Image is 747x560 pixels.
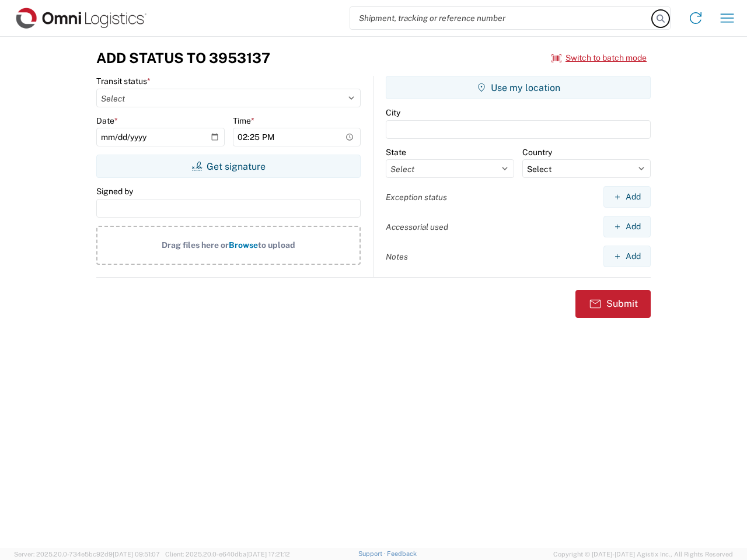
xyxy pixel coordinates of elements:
[386,251,408,262] label: Notes
[233,116,254,126] label: Time
[603,216,651,237] button: Add
[386,222,448,232] label: Accessorial used
[603,186,651,208] button: Add
[350,7,652,29] input: Shipment, tracking or reference number
[575,290,651,318] button: Submit
[96,186,133,197] label: Signed by
[387,550,417,557] a: Feedback
[113,551,160,558] span: [DATE] 09:51:07
[165,551,290,558] span: Client: 2025.20.0-e640dba
[96,116,118,126] label: Date
[551,48,647,68] button: Switch to batch mode
[386,107,400,118] label: City
[96,76,151,86] label: Transit status
[358,550,388,557] a: Support
[386,147,406,157] label: State
[96,155,361,178] button: Get signature
[258,240,295,250] span: to upload
[553,549,733,559] span: Copyright © [DATE]-[DATE] Agistix Inc., All Rights Reserved
[246,551,290,558] span: [DATE] 17:21:12
[603,246,651,267] button: Add
[96,50,270,66] h3: Add Status to 3953137
[14,551,160,558] span: Server: 2025.20.0-734e5bc92d9
[162,240,229,250] span: Drag files here or
[229,240,258,250] span: Browse
[522,147,552,157] label: Country
[386,76,651,99] button: Use my location
[386,192,447,202] label: Exception status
